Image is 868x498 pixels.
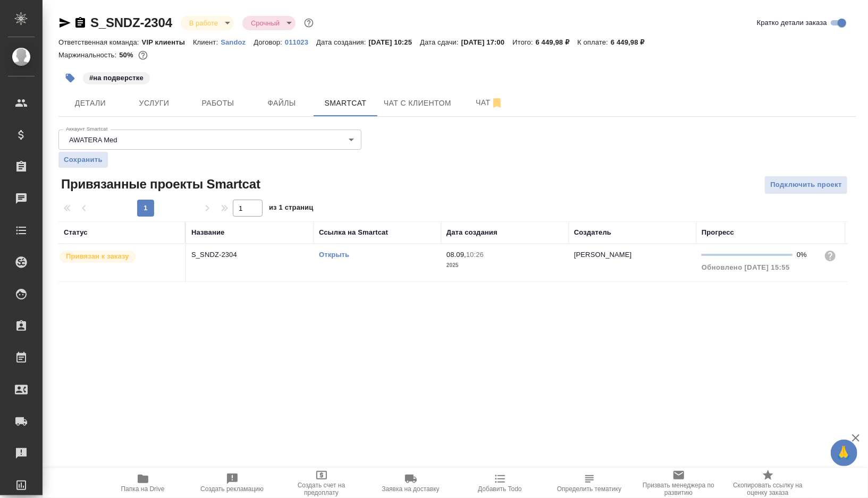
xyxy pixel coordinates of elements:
div: Название [191,227,224,238]
span: Smartcat [320,97,371,110]
div: Дата создания [446,227,498,238]
p: Маржинальность: [58,51,119,59]
p: [DATE] 17:00 [461,38,513,46]
div: Статус [64,227,88,238]
p: Sandoz [221,38,254,46]
span: на подверстке [82,73,151,82]
span: Обновлено [DATE] 15:55 [702,263,790,271]
svg: Отписаться [491,97,503,109]
p: 50% [119,51,136,59]
span: Скопировать ссылку на оценку заказа [730,482,806,496]
span: Работы [192,97,243,110]
button: Скопировать ссылку на оценку заказа [723,468,813,498]
button: Подключить проект [764,176,848,194]
p: 011023 [285,38,316,46]
span: Привязанные проекты Smartcat [58,176,260,193]
p: 08.09, [446,251,466,259]
p: Клиент: [193,38,221,46]
span: из 1 страниц [269,201,314,217]
div: В работе [181,16,234,30]
span: Чат с клиентом [384,97,451,110]
p: VIP клиенты [142,38,193,46]
button: Доп статусы указывают на важность/срочность заказа [302,16,316,30]
button: Заявка на доставку [366,468,456,498]
button: Срочный [248,19,283,28]
a: Sandoz [221,37,254,46]
p: Договор: [254,38,285,46]
div: Прогресс [702,227,734,238]
a: 011023 [285,37,316,46]
p: Дата сдачи: [420,38,461,46]
p: Итого: [512,38,535,46]
p: Ответственная команда: [58,38,142,46]
button: Призвать менеджера по развитию [634,468,723,498]
span: Подключить проект [770,179,842,191]
button: 🙏 [831,440,857,466]
div: Ссылка на Smartcat [319,227,388,238]
p: 2025 [446,260,563,271]
p: Привязан к заказу [66,251,129,262]
span: Создать рекламацию [200,485,264,493]
p: К оплате: [577,38,611,46]
button: Добавить Todo [456,468,545,498]
span: Кратко детали заказа [757,18,827,28]
span: Добавить Todo [478,485,521,493]
span: Услуги [129,97,180,110]
button: 2663.78 RUB; [136,48,150,62]
div: Создатель [574,227,611,238]
div: В работе [242,16,296,30]
span: Папка на Drive [121,485,165,493]
span: Файлы [256,97,307,110]
button: Скопировать ссылку для ЯМессенджера [58,16,71,29]
button: AWATERA Med [66,135,121,144]
p: [DATE] 10:25 [369,38,420,46]
button: Создать рекламацию [188,468,277,498]
p: 10:26 [466,251,484,259]
button: Создать счет на предоплату [277,468,366,498]
button: Папка на Drive [98,468,188,498]
span: Создать счет на предоплату [283,482,360,496]
p: [PERSON_NAME] [574,251,632,259]
span: Чат [464,96,515,109]
span: 🙏 [835,442,853,464]
a: Открыть [319,251,349,259]
p: 6 449,98 ₽ [536,38,578,46]
p: #на подверстке [89,73,144,83]
button: Сохранить [58,152,108,168]
button: Скопировать ссылку [74,16,87,29]
span: Сохранить [64,154,103,165]
span: Определить тематику [557,485,621,493]
button: В работе [186,19,221,28]
a: S_SNDZ-2304 [90,15,172,30]
span: Детали [65,97,116,110]
div: 0% [797,250,815,260]
p: Дата создания: [316,38,368,46]
span: Призвать менеджера по развитию [641,482,717,496]
span: Заявка на доставку [382,485,439,493]
button: Добавить тэг [58,66,82,90]
button: Определить тематику [545,468,634,498]
p: S_SNDZ-2304 [191,250,308,260]
div: AWATERA Med [58,130,361,150]
p: 6 449,98 ₽ [611,38,653,46]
